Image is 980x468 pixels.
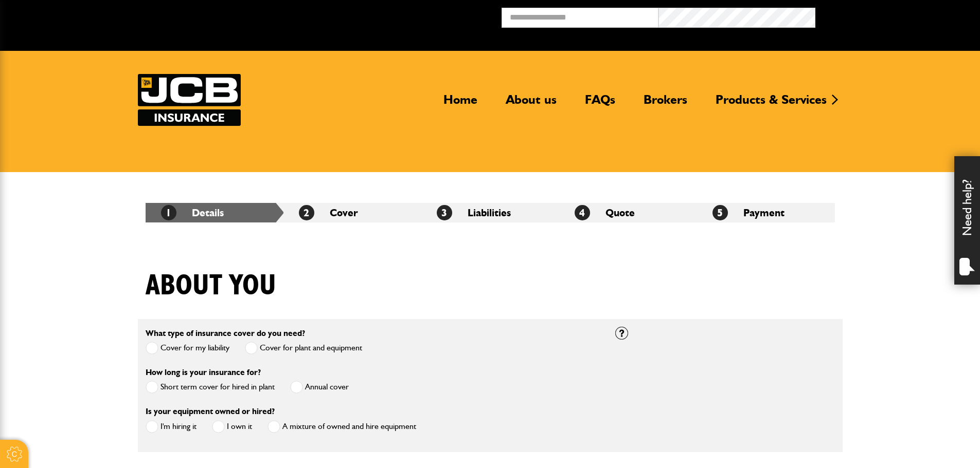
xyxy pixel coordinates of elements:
[161,205,176,220] span: 1
[575,205,590,220] span: 4
[299,205,314,220] span: 2
[498,92,564,116] a: About us
[708,92,834,116] a: Products & Services
[421,203,559,222] li: Liabilities
[245,342,362,354] label: Cover for plant and equipment
[212,420,252,433] label: I own it
[954,156,980,285] div: Need help?
[697,203,835,222] li: Payment
[138,74,241,126] a: JCB Insurance Services
[636,92,695,116] a: Brokers
[146,407,275,416] label: Is your equipment owned or hired?
[146,203,283,222] li: Details
[290,381,349,394] label: Annual cover
[577,92,623,116] a: FAQs
[146,381,275,394] label: Short term cover for hired in plant
[268,420,416,433] label: A mixture of owned and hire equipment
[815,8,972,24] button: Broker Login
[437,205,452,220] span: 3
[146,342,229,354] label: Cover for my liability
[146,329,305,338] label: What type of insurance cover do you need?
[146,368,261,377] label: How long is your insurance for?
[559,203,697,222] li: Quote
[138,74,241,126] img: JCB Insurance Services logo
[146,269,276,303] h1: About you
[436,92,485,116] a: Home
[146,420,197,433] label: I'm hiring it
[712,205,728,220] span: 5
[283,203,421,222] li: Cover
